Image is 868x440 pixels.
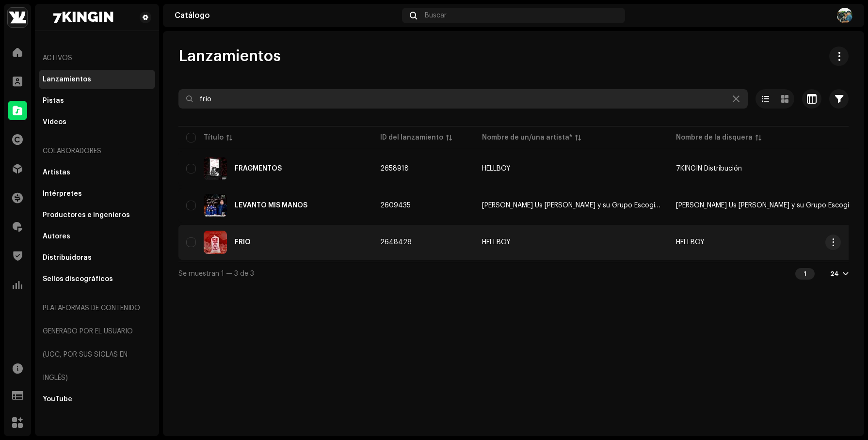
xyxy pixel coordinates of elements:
[39,205,155,225] re-m-nav-item: Productores e ingenieros
[43,12,124,23] img: 6df5c573-c4d5-448d-ab94-991ec08b5a1f
[204,157,227,180] img: 7cc98695-882a-4fcc-bae7-2c14053ce9cf
[39,269,155,289] re-m-nav-item: Sellos discográficos
[425,12,447,19] span: Buscar
[178,89,748,109] input: Buscar
[43,97,64,105] div: Pistas
[676,133,753,142] div: Nombre de la disquera
[43,211,130,219] div: Productores e ingenieros
[482,202,660,209] span: Juan Us Lopez y su Grupo Escogidos de Jehová
[482,239,660,246] span: HELLBOY
[837,8,852,23] img: 9d8bb8e1-882d-4cad-b6ab-e8a3da621c55
[39,248,155,267] re-m-nav-item: Distribuidoras
[204,194,227,217] img: 833abd50-afab-4dac-bd25-9a405c1951b9
[39,140,155,163] re-a-nav-header: Colaboradores
[380,165,409,172] span: 2658918
[43,169,70,176] div: Artistas
[43,254,92,262] div: Distribuidoras
[795,268,815,280] div: 1
[830,270,839,278] div: 24
[380,202,411,209] span: 2609435
[39,163,155,182] re-m-nav-item: Artistas
[482,133,572,142] div: Nombre de un/una artista*
[43,395,72,403] div: YouTube
[380,239,412,246] span: 2648428
[676,239,705,246] span: HELLBOY
[43,233,70,240] div: Autores
[204,231,227,254] img: 0a5c9163-b7ab-4fb1-a496-37f3c4b1958b
[43,190,82,198] div: Intérpretes
[39,70,155,89] re-m-nav-item: Lanzamientos
[39,390,155,409] re-m-nav-item: YouTube
[39,184,155,204] re-m-nav-item: Intérpretes
[39,91,155,110] re-m-nav-item: Pistas
[39,47,155,70] re-a-nav-header: Activos
[482,239,511,246] div: HELLBOY
[482,165,511,172] div: HELLBOY
[43,275,113,283] div: Sellos discográficos
[175,12,398,19] div: Catálogo
[39,297,155,390] re-a-nav-header: Plataformas de contenido generado por el usuario (UGC, por sus siglas en inglés)
[8,8,27,27] img: a0cb7215-512d-4475-8dcc-39c3dc2549d0
[43,118,66,126] div: Videos
[676,165,742,172] span: 7KINGIN Distribución
[204,133,224,142] div: Título
[235,202,307,209] div: LEVANTO MIS MANOS
[482,165,660,172] span: HELLBOY
[39,112,155,132] re-m-nav-item: Videos
[178,270,254,277] span: Se muestran 1 — 3 de 3
[482,202,660,209] div: [PERSON_NAME] Us [PERSON_NAME] y su Grupo Escogidos de [DEMOGRAPHIC_DATA]
[39,227,155,246] re-m-nav-item: Autores
[235,239,251,246] div: FRIO
[178,47,281,66] span: Lanzamientos
[43,76,91,83] div: Lanzamientos
[235,165,282,172] div: FRAGMENTOS
[380,133,443,142] div: ID del lanzamiento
